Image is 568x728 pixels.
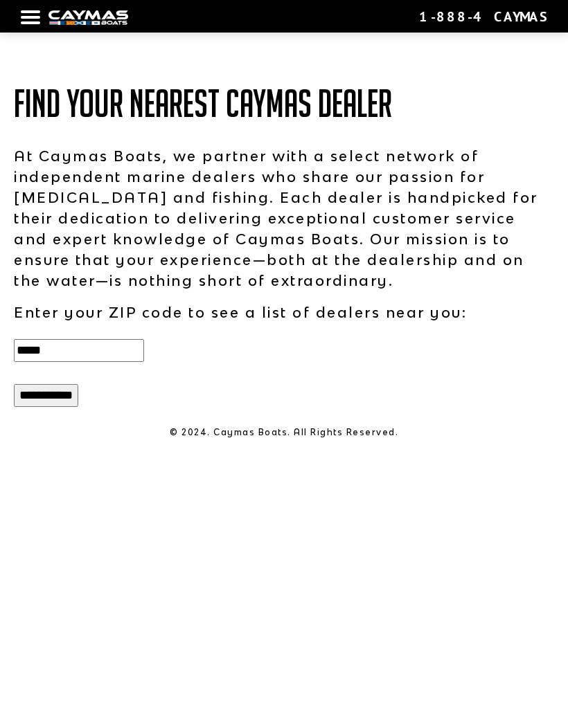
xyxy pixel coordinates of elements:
img: white-logo-c9c8dbefe5ff5ceceb0f0178aa75bf4bb51f6bca0971e226c86eb53dfe498488.png [48,10,128,25]
p: Enter your ZIP code to see a list of dealers near you: [14,302,554,322]
div: 1-888-4CAYMAS [419,8,547,26]
p: © 2024. Caymas Boats. All Rights Reserved. [14,426,554,439]
p: At Caymas Boats, we partner with a select network of independent marine dealers who share our pas... [14,145,554,291]
h1: Find Your Nearest Caymas Dealer [14,83,554,125]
